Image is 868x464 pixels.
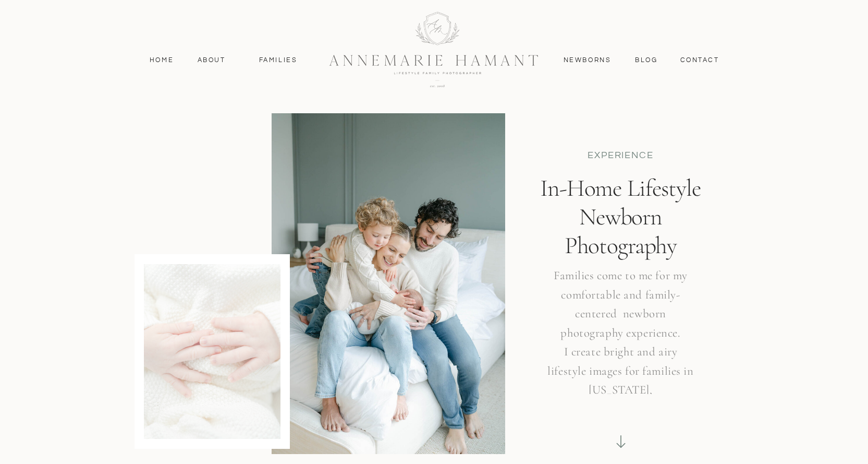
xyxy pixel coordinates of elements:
[563,55,613,65] a: Newborns
[677,55,723,65] a: contact
[146,55,177,65] a: Home
[544,266,698,394] h3: Families come to me for my comfortable and family-centered newborn photography experience. I crea...
[534,174,707,258] h1: In-Home Lifestyle Newborn Photography
[255,55,302,65] a: Families
[634,55,659,65] a: Blog
[197,55,227,65] a: About
[557,149,685,160] p: EXPERIENCE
